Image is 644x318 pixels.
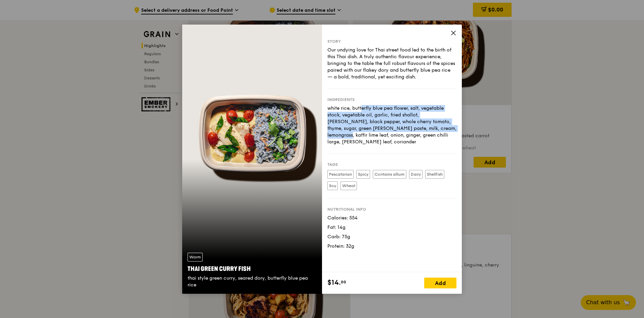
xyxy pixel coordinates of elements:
[327,105,456,145] div: white rice, butterfly blue pea flower, salt, vegetable stock, vegetable oil, garlic, fried shallo...
[327,162,456,167] div: Tags
[341,279,346,285] span: 00
[425,170,444,179] label: Shellfish
[188,253,203,261] div: Warm
[327,278,341,288] span: $14.
[327,243,456,250] div: Protein: 32g
[356,170,370,179] label: Spicy
[327,224,456,231] div: Fat: 14g
[373,170,406,179] label: Contains allium
[327,215,456,221] div: Calories: 554
[327,47,456,80] div: Our undying love for Thai street food led to the birth of this Thai dish. A truly authentic flavo...
[424,278,456,288] div: Add
[188,275,317,288] div: thai style green curry, seared dory, butterfly blue pea rice
[409,170,422,179] label: Dairy
[327,97,456,102] div: Ingredients
[188,264,317,274] div: Thai Green Curry Fish
[327,39,456,44] div: Story
[327,170,354,179] label: Pescatarian
[327,181,338,190] label: Soy
[327,207,456,212] div: Nutritional info
[340,181,357,190] label: Wheat
[327,234,456,240] div: Carb: 75g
